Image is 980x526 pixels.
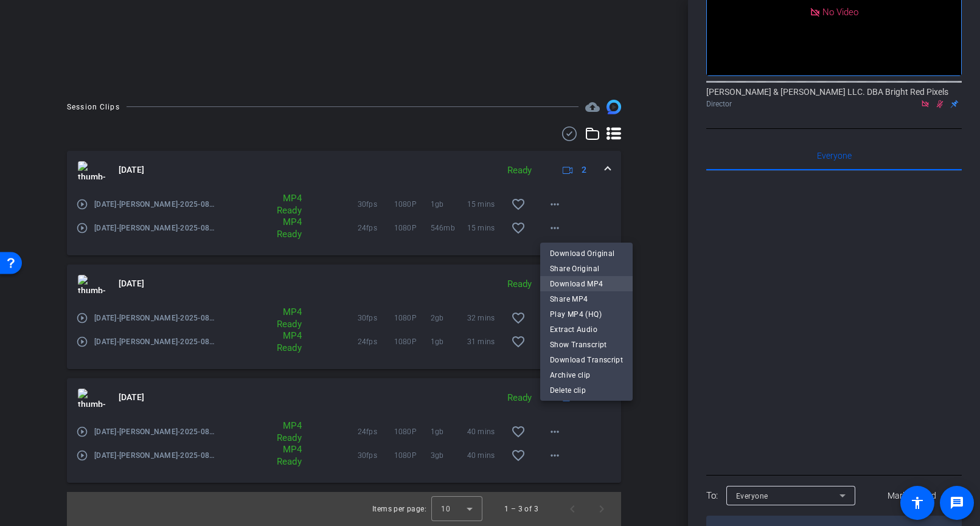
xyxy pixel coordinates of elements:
[550,322,623,337] span: Extract Audio
[550,368,623,382] span: Archive clip
[550,261,623,276] span: Share Original
[550,307,623,322] span: Play MP4 (HQ)
[550,353,623,367] span: Download Transcript
[550,292,623,306] span: Share MP4
[550,246,623,261] span: Download Original
[550,337,623,352] span: Show Transcript
[550,277,623,291] span: Download MP4
[550,383,623,398] span: Delete clip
